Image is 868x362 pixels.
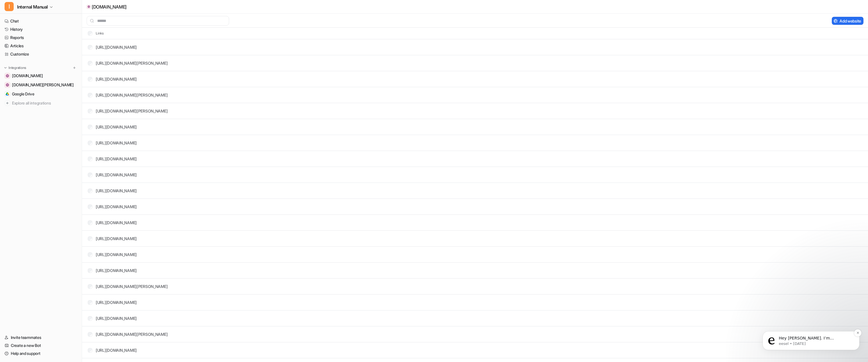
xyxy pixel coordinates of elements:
[3,66,7,70] img: expand menu
[9,36,105,55] div: message notification from eesel, 2d ago. Hey Mathias. I’m Kyva from the eesel AI Customer Success...
[2,65,28,71] button: Integrations
[2,341,80,349] a: Create a new Bot
[25,40,98,46] p: Hey [PERSON_NAME]. I’m [PERSON_NAME] from the eesel AI Customer Success team, jumping in for Kate...
[832,17,863,25] button: Add website
[2,25,80,33] a: History
[87,5,90,8] img: www.fluvius.be icon
[2,72,80,80] a: www.fluvius.be[DOMAIN_NAME]
[96,77,137,81] a: [URL][DOMAIN_NAME]
[12,82,74,88] span: [DOMAIN_NAME][PERSON_NAME]
[9,66,26,70] p: Integrations
[72,66,76,70] img: menu_add.svg
[96,156,137,161] a: [URL][DOMAIN_NAME]
[96,172,137,177] a: [URL][DOMAIN_NAME]
[5,100,10,106] img: explore all integrations
[5,2,14,11] span: I
[100,34,107,41] button: Dismiss notification
[2,90,80,98] a: Google DriveGoogle Drive
[92,4,127,10] p: [DOMAIN_NAME]
[2,50,80,58] a: Customize
[96,268,137,273] a: [URL][DOMAIN_NAME]
[96,316,137,321] a: [URL][DOMAIN_NAME]
[2,99,80,107] a: Explore all integrations
[2,334,80,341] a: Invite teammates
[96,236,137,241] a: [URL][DOMAIN_NAME]
[2,34,80,42] a: Reports
[2,349,80,357] a: Help and support
[96,204,137,209] a: [URL][DOMAIN_NAME]
[96,284,168,289] a: [URL][DOMAIN_NAME][PERSON_NAME]
[96,140,137,145] a: [URL][DOMAIN_NAME]
[25,46,98,51] p: Message from eesel, sent 2d ago
[12,99,77,108] span: Explore all integrations
[13,41,22,50] img: Profile image for eesel
[96,93,168,97] a: [URL][DOMAIN_NAME][PERSON_NAME]
[96,45,137,50] a: [URL][DOMAIN_NAME]
[96,252,137,257] a: [URL][DOMAIN_NAME]
[2,42,80,50] a: Articles
[96,220,137,225] a: [URL][DOMAIN_NAME]
[96,332,168,337] a: [URL][DOMAIN_NAME][PERSON_NAME]
[6,74,9,77] img: www.fluvius.be
[6,83,9,87] img: www.creg.be
[96,188,137,193] a: [URL][DOMAIN_NAME]
[96,109,168,113] a: [URL][DOMAIN_NAME][PERSON_NAME]
[96,61,168,66] a: [URL][DOMAIN_NAME][PERSON_NAME]
[12,73,43,79] span: [DOMAIN_NAME]
[17,3,48,11] span: Internal Manual
[96,124,137,129] a: [URL][DOMAIN_NAME]
[96,348,137,353] a: [URL][DOMAIN_NAME]
[754,295,868,359] iframe: Intercom notifications message
[96,300,137,305] a: [URL][DOMAIN_NAME]
[2,81,80,89] a: www.creg.be[DOMAIN_NAME][PERSON_NAME]
[2,17,80,25] a: Chat
[83,30,104,37] th: Links
[12,91,34,97] span: Google Drive
[6,92,9,96] img: Google Drive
